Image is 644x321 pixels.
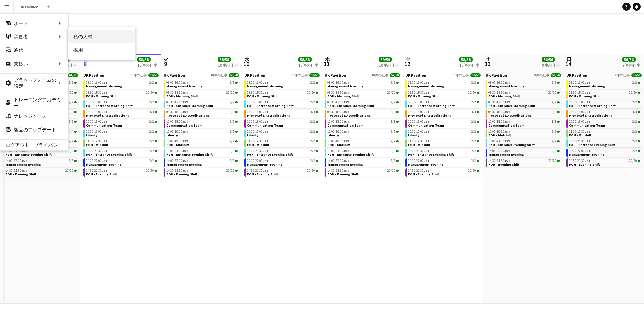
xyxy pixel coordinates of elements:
span: 10件の仕事 [452,73,469,77]
span: 2/2 [552,140,556,143]
span: 10:00-18:00 [569,120,591,123]
a: 08:30-15:30JST20/20FOH - Morning Shift [488,90,560,98]
span: 20/20 [226,91,234,94]
span: JST [263,100,269,104]
span: 20/20 [146,91,154,94]
span: 5/5 [552,110,556,114]
span: Communication Team [327,123,363,128]
span: FoH - Entrance Morning Shift [166,104,213,108]
span: JST [585,100,591,104]
a: 08:30-15:30JST20/20FOH - Morning Shift [247,90,318,98]
div: UK Pavilion10件の仕事58/5808:00-16:00JST2/2Management Morning08:30-15:30JST20/20FOH - Morning Shift08... [244,73,320,178]
span: 08:30-15:30 [247,91,269,94]
a: 08:30-15:30JST20/20FOH - Morning Shift [569,90,640,98]
span: 2/2 [69,120,73,123]
span: 08:30-17:00 [247,101,269,104]
span: 2/2 [391,140,395,143]
a: 10:00-18:00JST2/2Communication Team [86,119,157,127]
span: Protocol & Accreditations [86,113,129,118]
span: 2/2 [391,81,395,84]
span: JST [504,119,510,124]
span: FOH - Morning Shift [247,94,279,98]
a: 08:30-18:00JST4/4Protocol & Accreditations [569,110,640,117]
a: 10:00-19:00JST2/2Liberty [166,129,238,137]
span: FoH - Entrance Evening Shift [488,143,535,147]
a: UK Pavilion10件の仕事58/58 [244,73,320,78]
span: 2/2 [552,81,556,84]
span: 08:30-17:00 [327,101,349,104]
a: UK Pavilion10件の仕事58/58 [405,73,481,78]
span: JST [182,139,188,143]
span: Liberty [247,133,258,137]
span: FoH - Entrance Morning Shift [327,104,374,108]
a: 通信 [0,43,68,57]
span: 08:30-17:00 [166,101,188,104]
span: 2/2 [632,101,637,104]
span: JST [102,129,108,134]
span: FOH - Midshift [166,143,189,147]
span: UK Pavilion [325,73,346,78]
div: UK Pavilion10件の仕事59/5908:00-16:00JST2/2Management Morning08:30-15:30JST20/20FOH - Morning Shift08... [325,73,400,178]
a: 08:30-18:00JST5/5Protocol & Accreditations [488,110,560,117]
a: 11:00-19:30JST2/2FOH - Midshift [408,139,479,147]
span: Liberty [327,133,339,137]
span: 2/2 [632,81,637,84]
span: JST [343,90,349,95]
span: JST [424,129,430,134]
a: 08:30-17:00JST2/2FoH - Entrance Morning Shift [408,100,479,108]
span: 2/2 [471,140,476,143]
span: 10:00-18:00 [488,120,510,123]
span: UK Pavilion [566,73,587,78]
span: 2/2 [149,120,154,123]
span: Management Morning [166,84,203,88]
a: 11:00-19:30JST2/2FOH - Midshift [569,129,640,137]
span: 58/58 [309,73,320,77]
a: 08:00-16:00JST2/2Management Morning [488,80,560,88]
a: 08:00-16:00JST2/2Management Morning [247,80,318,88]
a: 10:00-18:00JST2/2Communication Team [166,119,238,127]
span: FOH - Midshift [247,143,269,147]
span: 2/2 [310,101,315,104]
span: FoH - Entrance Morning Shift [488,104,535,108]
div: UK Pavilion9件の仕事56/5608:00-16:00JST2/2Management Morning08:30-15:30JST20/20FOH - Morning Shift08:... [566,73,642,168]
span: 08:00-16:00 [166,81,188,84]
span: 08:30-17:00 [488,101,510,104]
span: FoH - Entrance Morning Shift [247,104,294,108]
a: 10:00-18:00JST2/2Communication Team [247,119,318,127]
span: 10:00-19:00 [247,130,269,133]
span: 08:30-15:30 [86,91,108,94]
span: 10件の仕事 [372,73,388,77]
span: 08:30-15:30 [569,91,591,94]
span: 4/4 [69,130,73,133]
span: 08:30-18:00 [86,110,108,114]
span: Protocol & Accreditations [166,113,210,118]
span: JST [504,80,510,85]
span: 2/2 [149,130,154,133]
span: 11:00-19:30 [166,140,188,143]
span: 08:30-15:30 [488,91,510,94]
span: 10:00-19:00 [327,130,349,133]
span: JST [424,139,430,143]
div: UK Pavilion10件の仕事58/5808:00-16:00JST2/2Management Morning08:30-15:30JST20/20FOH - Morning Shift08... [405,73,481,178]
span: 08:00-16:00 [569,81,591,84]
span: JST [504,129,510,134]
span: 10件の仕事 [211,73,227,77]
span: 20/20 [629,91,637,94]
span: 20/20 [307,91,315,94]
span: FOH - Midshift [86,143,108,147]
span: 08:00-16:00 [327,81,349,84]
span: 10:00-19:00 [166,130,188,133]
a: UK Pavilion10件の仕事59/59 [325,73,400,78]
span: JST [343,80,349,85]
span: JST [424,80,430,85]
span: 2/2 [391,101,395,104]
span: 11:00-19:30 [569,130,591,133]
span: 2/2 [310,81,315,84]
span: FOH - Midshift [569,133,591,137]
span: Management Morning [488,84,525,88]
span: 2/2 [230,130,234,133]
a: 11:00-19:30JST2/2FOH - Midshift [166,139,238,147]
span: Liberty [408,133,419,137]
span: 2/2 [471,101,476,104]
span: 08:30-18:00 [408,110,430,114]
